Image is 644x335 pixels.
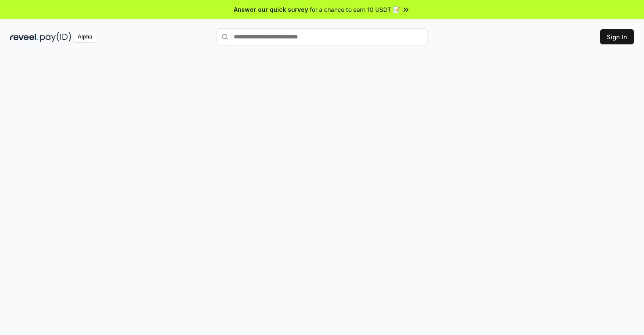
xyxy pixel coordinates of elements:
[234,5,308,14] span: Answer our quick survey
[310,5,400,14] span: for a chance to earn 10 USDT 📝
[10,32,38,42] img: reveel_dark
[73,32,97,42] div: Alpha
[40,32,71,42] img: pay_id
[600,29,634,44] button: Sign In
